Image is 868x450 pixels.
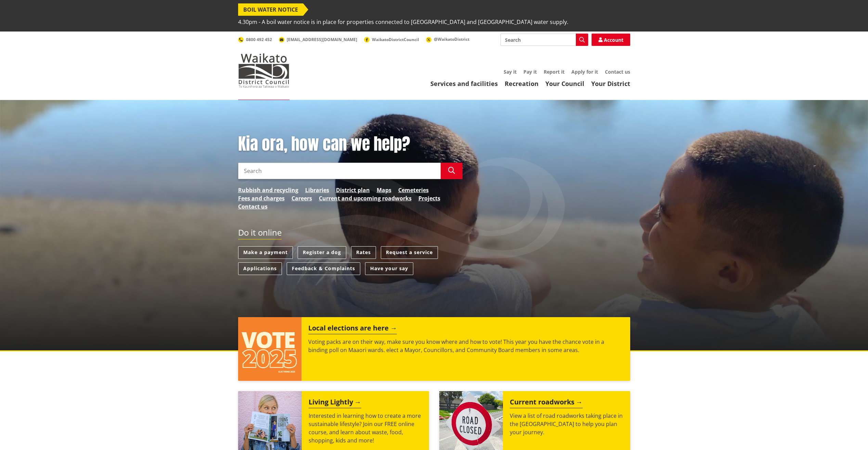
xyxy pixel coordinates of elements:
a: Applications [238,262,282,275]
a: Feedback & Complaints [287,262,360,275]
a: Apply for it [571,68,598,75]
a: Your Council [545,79,584,88]
a: Services and facilities [430,79,498,88]
a: Register a dog [298,246,346,259]
img: Waikato District Council - Te Kaunihera aa Takiwaa o Waikato [238,53,289,88]
a: Contact us [605,68,630,75]
p: View a list of road roadworks taking place in the [GEOGRAPHIC_DATA] to help you plan your journey. [510,412,623,436]
a: Maps [377,186,391,194]
a: @WaikatoDistrict [426,36,469,42]
a: Pay it [523,68,537,75]
h2: Living Lightly [309,398,361,408]
a: Account [592,34,630,46]
p: Interested in learning how to create a more sustainable lifestyle? Join our FREE online course, a... [309,412,422,445]
a: Libraries [305,186,329,194]
span: WaikatoDistrictCouncil [372,37,419,42]
p: Voting packs are on their way, make sure you know where and how to vote! This year you have the c... [308,338,623,354]
a: [EMAIL_ADDRESS][DOMAIN_NAME] [279,37,357,42]
a: Have your say [365,262,413,275]
h2: Local elections are here [308,324,397,334]
a: Make a payment [238,246,293,259]
a: Recreation [505,79,539,88]
a: Rubbish and recycling [238,186,298,194]
a: Your District [591,79,630,88]
a: 0800 492 452 [238,37,272,42]
span: 4.30pm - A boil water notice is in place for properties connected to [GEOGRAPHIC_DATA] and [GEOGR... [238,16,568,28]
a: Report it [544,68,565,75]
a: District plan [336,186,370,194]
a: Contact us [238,202,268,211]
span: BOIL WATER NOTICE [238,3,303,16]
span: 0800 492 452 [246,37,272,42]
a: Projects [418,194,440,202]
img: Vote 2025 [238,317,302,381]
span: @WaikatoDistrict [434,36,469,42]
a: Rates [351,246,376,259]
input: Search input [501,34,588,46]
a: Local elections are here Voting packs are on their way, make sure you know where and how to vote!... [238,317,630,381]
a: Say it [504,68,517,75]
a: Fees and charges [238,194,285,202]
h2: Do it online [238,228,282,240]
span: [EMAIL_ADDRESS][DOMAIN_NAME] [287,37,357,42]
h1: Kia ora, how can we help? [238,134,463,154]
a: Cemeteries [398,186,429,194]
h2: Current roadworks [510,398,583,408]
a: Careers [292,194,312,202]
a: WaikatoDistrictCouncil [364,37,419,42]
a: Current and upcoming roadworks [319,194,412,202]
a: Request a service [381,246,438,259]
input: Search input [238,163,441,179]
